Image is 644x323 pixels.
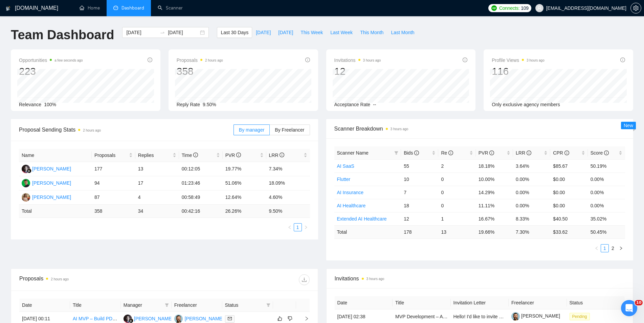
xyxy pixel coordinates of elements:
[19,125,234,134] span: Proposal Sending Stats
[479,150,494,156] span: PVR
[54,59,83,62] time: a few seconds ago
[609,244,617,252] li: 2
[19,299,70,312] th: Date
[22,166,71,171] a: SS[PERSON_NAME]
[330,29,353,36] span: Last Week
[22,193,30,202] img: AV
[160,30,165,35] span: to
[121,299,172,312] th: Manager
[32,179,71,187] div: [PERSON_NAME]
[516,150,531,156] span: LRR
[51,277,69,281] time: 2 hours ago
[511,312,520,321] img: c1-JWQDXWEy3CnA6sRtFzzU22paoDq5cZnWyBNc3HWqwvuW0qNnjm1CMP-YmbEEtPC
[129,318,133,323] img: gigradar-bm.png
[337,203,366,208] a: AI Healthcare
[604,151,609,155] span: info-circle
[334,65,381,78] div: 12
[193,153,198,157] span: info-circle
[203,102,216,107] span: 9.50%
[401,172,438,186] td: 10
[124,316,173,321] a: SS[PERSON_NAME]
[274,27,297,38] button: [DATE]
[185,315,224,322] div: [PERSON_NAME]
[588,212,625,225] td: 35.02%
[564,151,569,155] span: info-circle
[266,303,270,307] span: filter
[305,57,310,62] span: info-circle
[205,59,223,62] time: 2 hours ago
[509,296,567,309] th: Freelancer
[356,27,387,38] button: This Month
[239,127,264,133] span: By manager
[27,168,31,173] img: gigradar-bm.png
[228,317,232,321] span: mail
[172,299,222,312] th: Freelancer
[476,159,513,172] td: 18.18%
[588,172,625,186] td: 0.00%
[277,316,282,321] span: like
[297,27,327,38] button: This Week
[337,177,351,182] a: Flutter
[302,223,310,231] button: right
[135,176,179,190] td: 17
[22,179,30,187] img: MB
[593,244,601,252] button: left
[225,153,241,158] span: PVR
[168,29,199,36] input: End date
[609,245,617,252] a: 2
[635,300,643,305] span: 10
[11,27,114,43] h1: Team Dashboard
[92,149,135,162] th: Proposals
[126,29,157,36] input: Start date
[476,172,513,186] td: 10.00%
[160,30,165,35] span: swap-right
[395,314,603,319] a: MVP Development – AI Football Analytics + Real-Time Streaming Pipeline (Long-Term Partnership)
[19,65,83,78] div: 223
[337,216,387,222] a: Extended AI Healthcare
[404,150,419,156] span: Bids
[401,186,438,199] td: 7
[327,27,356,38] button: Last Week
[286,315,294,323] button: dislike
[299,277,309,282] span: download
[438,225,475,238] td: 13
[124,315,132,323] img: SS
[619,246,623,250] span: right
[288,316,292,321] span: dislike
[294,223,302,231] li: 1
[438,172,475,186] td: 0
[591,150,609,156] span: Score
[121,5,144,11] span: Dashboard
[19,205,92,218] td: Total
[387,27,418,38] button: Last Month
[179,162,223,176] td: 00:12:05
[489,151,494,155] span: info-circle
[620,57,625,62] span: info-circle
[135,190,179,205] td: 4
[451,296,509,309] th: Invitation Letter
[266,205,310,218] td: 9.50 %
[367,277,384,281] time: 3 hours ago
[448,151,453,155] span: info-circle
[360,29,383,36] span: This Month
[550,159,587,172] td: $85.67
[225,301,264,309] span: Status
[44,102,56,107] span: 100%
[550,225,587,238] td: $ 33.62
[391,29,414,36] span: Last Month
[304,225,308,229] span: right
[391,127,408,131] time: 3 hours ago
[401,225,438,238] td: 178
[135,149,179,162] th: Replies
[22,180,71,185] a: MB[PERSON_NAME]
[492,102,560,107] span: Only exclusive agency members
[513,199,550,212] td: 0.00%
[334,102,371,107] span: Acceptance Rate
[179,205,223,218] td: 00:42:16
[511,313,560,319] a: [PERSON_NAME]
[335,274,625,283] span: Invitations
[513,225,550,238] td: 7.30 %
[553,150,569,156] span: CPR
[601,244,609,252] li: 1
[301,29,323,36] span: This Week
